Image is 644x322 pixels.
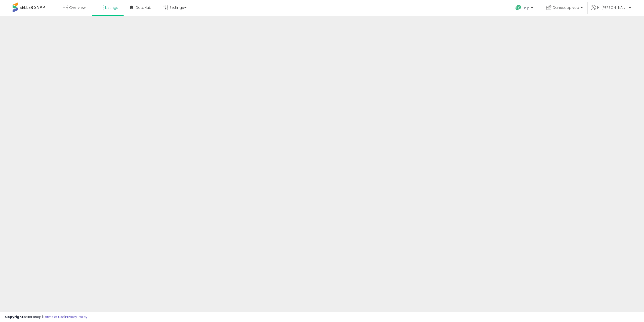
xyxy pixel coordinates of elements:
[523,6,530,10] span: Help
[553,5,579,10] span: Danesupplyco
[511,1,538,16] a: Help
[597,5,627,10] span: Hi [PERSON_NAME]
[69,5,86,10] span: Overview
[136,5,151,10] span: DataHub
[515,5,521,11] i: Get Help
[591,5,631,16] a: Hi [PERSON_NAME]
[105,5,118,10] span: Listings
